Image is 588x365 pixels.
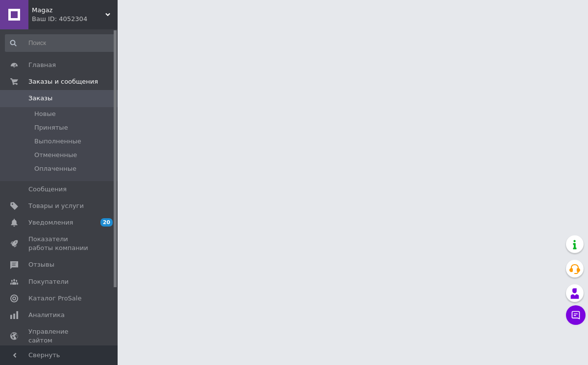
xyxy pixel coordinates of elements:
[28,277,69,286] span: Покупатели
[28,327,91,345] span: Управление сайтом
[566,305,586,325] button: Чат с покупателем
[32,15,118,23] div: Ваш ID: 4052304
[28,235,91,252] span: Показатели работы компании
[28,260,54,269] span: Отзывы
[28,61,56,69] span: Главная
[28,311,65,319] span: Аналитика
[34,137,81,146] span: Выполненные
[34,151,77,160] span: Отмененные
[34,110,56,118] span: Новые
[5,34,116,52] input: Поиск
[28,94,52,103] span: Заказы
[34,164,76,173] span: Оплаченные
[34,123,68,132] span: Принятые
[32,6,105,15] span: Magaz
[28,77,98,86] span: Заказы и сообщения
[100,218,113,227] span: 20
[28,294,81,303] span: Каталог ProSale
[28,202,84,210] span: Товары и услуги
[28,185,67,194] span: Сообщения
[28,218,73,227] span: Уведомления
